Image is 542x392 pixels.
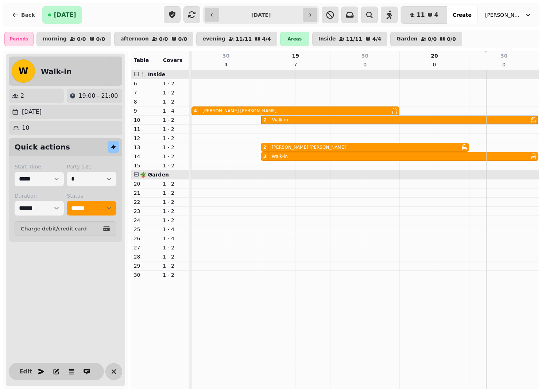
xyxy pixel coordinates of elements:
p: 0 [362,61,368,68]
span: 🍴 Inside [140,71,166,77]
p: 10 [22,124,29,132]
p: 11 / 11 [346,36,362,42]
span: 11 [417,12,425,18]
p: 13 [134,144,157,151]
span: Covers [163,57,183,63]
span: Charge debit/credit card [21,226,101,231]
button: afternoon0/00/0 [114,32,193,46]
span: W [19,67,28,75]
p: 20 [134,180,157,187]
div: 3 [263,154,266,159]
p: 1 - 2 [163,144,186,151]
h2: Quick actions [15,142,70,152]
p: 19 [292,52,299,59]
p: afternoon [120,36,149,42]
p: 1 - 2 [163,125,186,133]
button: morning0/00/0 [36,32,111,46]
p: 25 [134,226,157,233]
span: 🪴 Garden [140,172,169,178]
label: Duration [15,192,64,199]
p: 0 / 0 [178,36,187,42]
span: 4 [434,12,438,18]
div: 4 [194,108,197,114]
label: Party size [67,163,116,170]
span: Table [134,57,149,63]
span: Back [21,12,35,18]
p: 1 - 2 [163,253,186,260]
p: 30 [222,52,229,59]
p: 1 - 2 [163,89,186,96]
button: 114 [401,6,447,24]
p: 28 [134,253,157,260]
label: Start Time [15,163,64,170]
p: 20 [431,52,438,59]
p: 4 / 4 [262,36,271,42]
button: [PERSON_NAME][GEOGRAPHIC_DATA] [481,8,536,22]
h2: Walk-in [41,66,71,77]
p: morning [43,36,67,42]
p: 0 [501,61,507,68]
p: 0 / 0 [428,36,437,42]
p: 2 [20,92,24,100]
p: 30 [361,52,368,59]
p: 8 [134,98,157,105]
label: Status [67,192,116,199]
p: 10 [134,116,157,124]
p: 14 [134,153,157,160]
p: 9 [134,107,157,115]
p: 1 - 2 [163,262,186,269]
p: 7 [293,61,298,68]
p: 0 / 0 [159,36,168,42]
p: Walk-in [272,154,288,159]
button: Garden0/00/0 [390,32,462,46]
p: 1 - 2 [163,180,186,187]
button: Back [6,6,41,24]
p: evening [202,36,225,42]
p: [PERSON_NAME] [PERSON_NAME] [272,144,346,150]
p: 6 [134,80,157,87]
p: 7 [134,89,157,96]
p: 4 [223,61,229,68]
p: Walk-in [272,117,288,123]
p: 30 [134,271,157,279]
p: 1 - 2 [163,207,186,215]
button: Charge debit/credit card [15,221,116,236]
p: 29 [134,262,157,269]
button: Create [447,6,477,24]
p: 1 - 4 [163,226,186,233]
p: Inside [318,36,336,42]
p: 1 - 2 [163,244,186,251]
p: 15 [134,162,157,169]
p: 0 / 0 [447,36,456,42]
span: [DATE] [54,12,76,18]
p: 1 - 2 [163,98,186,105]
p: 1 - 2 [163,271,186,279]
p: 21 [134,189,157,197]
p: 1 - 4 [163,107,186,115]
p: 1 - 2 [163,217,186,224]
p: 1 - 2 [163,80,186,87]
p: 0 / 0 [77,36,86,42]
p: 1 - 2 [163,189,186,197]
p: 11 [134,125,157,133]
div: Periods [4,32,34,46]
p: 1 - 2 [163,153,186,160]
div: Areas [280,32,309,46]
div: 2 [264,117,267,123]
p: 26 [134,235,157,242]
p: [DATE] [22,108,42,116]
p: 27 [134,244,157,251]
p: 23 [134,207,157,215]
p: 22 [134,198,157,206]
span: [PERSON_NAME][GEOGRAPHIC_DATA] [485,11,522,19]
button: evening11/114/4 [196,32,277,46]
button: Edit [18,364,33,379]
p: 11 / 11 [236,36,252,42]
button: [DATE] [42,6,82,24]
p: 4 / 4 [372,36,382,42]
span: Edit [21,369,30,374]
p: 24 [134,217,157,224]
p: 1 - 2 [163,135,186,142]
button: Inside11/114/4 [312,32,388,46]
span: Create [453,12,472,18]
